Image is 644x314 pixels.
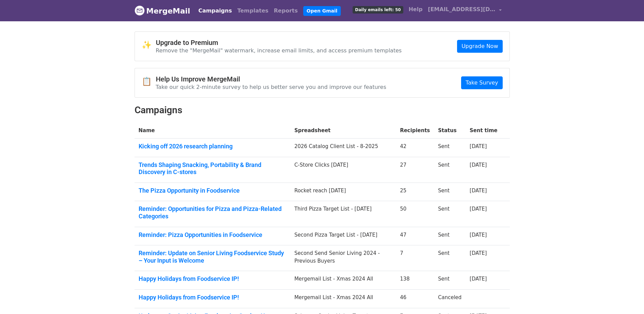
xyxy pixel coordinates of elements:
th: Spreadsheet [290,123,396,139]
span: [EMAIL_ADDRESS][DOMAIN_NAME] [428,5,496,14]
a: Campaigns [196,4,235,18]
td: 27 [396,157,434,183]
a: Happy Holidays from Foodservice IP! [139,294,286,301]
a: Open Gmail [303,6,341,16]
td: Second Pizza Target List - [DATE] [290,227,396,245]
td: 42 [396,139,434,157]
a: [DATE] [470,232,487,238]
a: [DATE] [470,143,487,149]
a: Reports [271,4,301,18]
a: [DATE] [470,276,487,282]
td: 46 [396,290,434,308]
td: Third Pizza Target List - [DATE] [290,201,396,227]
img: MergeMail logo [135,5,145,16]
a: Daily emails left: 50 [350,3,406,16]
span: 📋 [142,77,156,87]
td: Second Send Senior Living 2024 - Previous Buyers [290,245,396,271]
a: Upgrade Now [457,40,502,53]
td: Sent [434,201,466,227]
td: 25 [396,183,434,201]
a: [EMAIL_ADDRESS][DOMAIN_NAME] [425,3,504,19]
td: Sent [434,139,466,157]
td: Mergemail List - Xmas 2024 All [290,290,396,308]
th: Sent time [466,123,501,139]
td: 2026 Catalog Client List - 8-2025 [290,139,396,157]
span: Daily emails left: 50 [353,6,403,14]
a: MergeMail [135,4,190,18]
a: Reminder: Opportunities for Pizza and Pizza-Related Categories [139,205,286,220]
td: Sent [434,227,466,245]
td: Mergemail List - Xmas 2024 All [290,271,396,290]
td: 7 [396,245,434,271]
td: Sent [434,157,466,183]
p: Remove the "MergeMail" watermark, increase email limits, and access premium templates [156,47,402,54]
a: The Pizza Opportunity in Foodservice [139,187,286,194]
th: Recipients [396,123,434,139]
a: Kicking off 2026 research planning [139,143,286,150]
a: [DATE] [470,188,487,194]
a: Templates [235,4,271,18]
a: [DATE] [470,162,487,168]
td: Sent [434,245,466,271]
td: 138 [396,271,434,290]
th: Status [434,123,466,139]
a: Reminder: Update on Senior Living Foodservice Study – Your Input is Welcome [139,249,286,264]
td: Rocket reach [DATE] [290,183,396,201]
a: Take Survey [461,76,502,89]
h2: Campaigns [135,104,510,116]
td: Canceled [434,290,466,308]
td: C-Store Clicks [DATE] [290,157,396,183]
td: Sent [434,271,466,290]
h4: Upgrade to Premium [156,39,402,47]
span: ✨ [142,40,156,50]
td: 50 [396,201,434,227]
a: Reminder: Pizza Opportunities in Foodservice [139,231,286,239]
th: Name [135,123,290,139]
h4: Help Us Improve MergeMail [156,75,386,83]
p: Take our quick 2-minute survey to help us better serve you and improve our features [156,83,386,91]
a: [DATE] [470,250,487,256]
a: Trends Shaping Snacking, Portability & Brand Discovery in C-stores [139,161,286,176]
a: Happy Holidays from Foodservice IP! [139,275,286,283]
td: 47 [396,227,434,245]
a: Help [406,3,425,16]
td: Sent [434,183,466,201]
a: [DATE] [470,206,487,212]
